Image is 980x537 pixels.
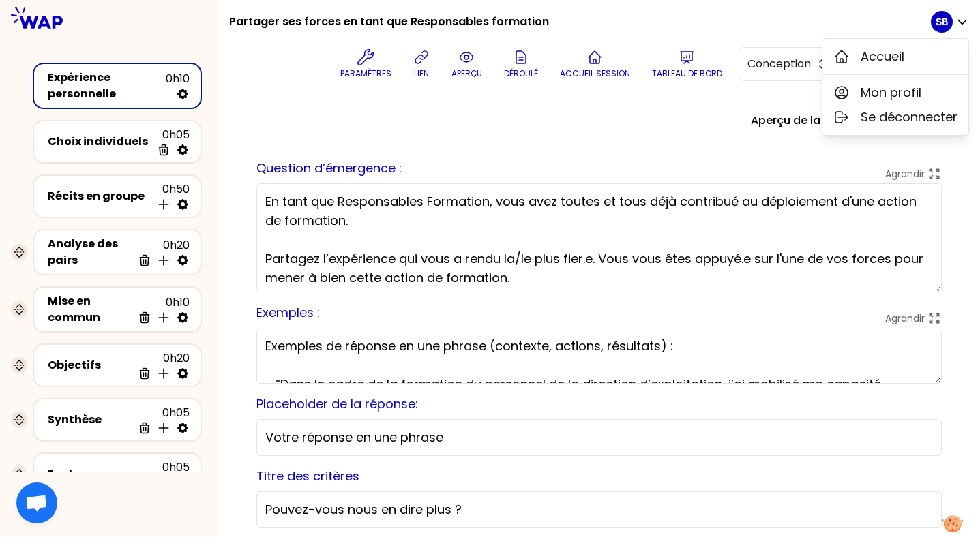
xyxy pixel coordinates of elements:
div: SB [822,38,969,136]
p: SB [936,15,948,29]
button: Accueil session [554,44,636,85]
div: Analyse des pairs [48,236,132,268]
p: Accueil session [560,68,630,79]
div: 0h10 [166,71,190,101]
p: Paramètres [340,68,391,79]
div: 0h05 [151,127,190,157]
div: Synthèse [48,412,132,428]
div: Expérience personnelle [48,70,166,102]
label: Aperçu de la conception [751,112,887,129]
span: Se déconnecter [861,108,957,127]
div: Objectifs [48,357,132,373]
p: Déroulé [504,68,538,79]
div: 0h05 [132,405,190,435]
div: Choix individuels [48,134,151,150]
p: Tableau de bord [652,68,722,79]
div: 0h20 [132,237,190,267]
div: 0h50 [151,181,190,211]
span: Accueil [861,47,904,66]
div: 0h05 [151,459,190,489]
span: Mon profil [861,83,921,102]
button: SB [931,11,969,33]
p: lien [414,68,429,79]
button: aperçu [446,44,488,85]
label: Exemples : [256,304,320,321]
div: 0h20 [132,350,190,380]
button: Déroulé [499,44,544,85]
p: Agrandir [885,311,925,325]
div: Open chat [16,482,57,523]
p: aperçu [451,68,482,79]
button: lien [408,44,435,85]
div: Récits en groupe [48,188,151,204]
textarea: En tant que Responsables Formation, vous avez toutes et tous déjà contribué au déploiement d'une ... [256,183,942,292]
div: Mise en commun [48,293,132,326]
button: Tableau de bord [647,44,728,85]
div: 0h10 [132,294,190,324]
textarea: Exemples de réponse en une phrase (contexte, actions, résultats) : - “Dans le cadre de la formati... [256,328,942,384]
button: Paramètres [335,44,397,85]
button: Conception [739,47,837,81]
label: Question d’émergence : [256,159,402,177]
div: Evaluer [48,466,151,482]
span: Conception [747,56,809,72]
p: Agrandir [885,167,925,181]
label: Placeholder de la réponse: [256,395,418,412]
label: Titre des critères [256,467,359,485]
